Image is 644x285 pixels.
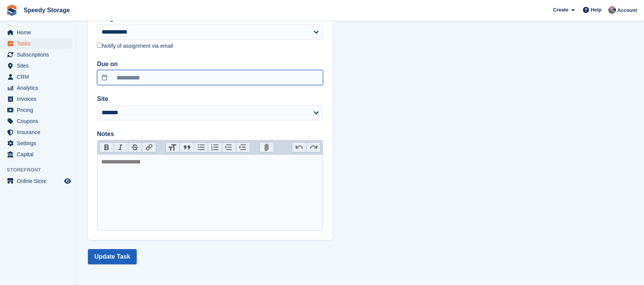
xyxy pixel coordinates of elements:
[4,105,72,115] a: menu
[4,71,72,82] a: menu
[4,49,72,60] a: menu
[7,166,76,174] span: Storefront
[4,116,72,126] a: menu
[608,6,616,14] img: Dan Jackson
[591,6,602,14] span: Help
[4,83,72,93] a: menu
[97,43,102,48] input: Notify of assignment via email
[17,176,63,186] span: Online Store
[17,83,63,93] span: Analytics
[306,142,320,152] button: Redo
[4,60,72,71] a: menu
[21,4,73,16] a: Speedy Storage
[114,142,128,152] button: Italic
[194,142,208,152] button: Bullets
[236,142,250,152] button: Increase Level
[17,149,63,160] span: Capital
[97,94,323,104] label: Site
[97,130,323,139] label: Notes
[222,142,236,152] button: Decrease Level
[17,127,63,138] span: Insurance
[4,149,72,160] a: menu
[4,176,72,186] a: menu
[292,142,306,152] button: Undo
[4,127,72,138] a: menu
[6,5,18,16] img: stora-icon-8386f47178a22dfd0bd8f6a31ec36ba5ce8667c1dd55bd0f319d3a0aa187defe.svg
[553,6,568,14] span: Create
[63,177,72,186] a: Preview store
[180,142,194,152] button: Quote
[17,105,63,115] span: Pricing
[4,27,72,38] a: menu
[88,249,137,264] button: Update Task
[260,142,274,152] button: Attach Files
[17,27,63,38] span: Home
[17,71,63,82] span: CRM
[17,60,63,71] span: Sites
[142,142,156,152] button: Link
[128,142,142,152] button: Strikethrough
[208,142,222,152] button: Numbers
[17,38,63,49] span: Tasks
[17,138,63,149] span: Settings
[4,138,72,149] a: menu
[17,94,63,104] span: Invoices
[17,49,63,60] span: Subscriptions
[4,94,72,104] a: menu
[4,38,72,49] a: menu
[617,6,637,14] span: Account
[97,43,173,50] label: Notify of assignment via email
[166,142,180,152] button: Heading
[17,116,63,126] span: Coupons
[100,142,114,152] button: Bold
[97,60,323,69] label: Due on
